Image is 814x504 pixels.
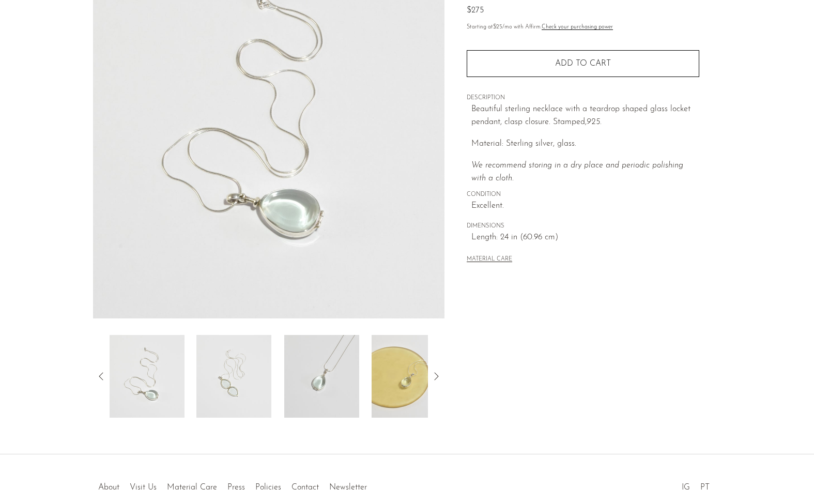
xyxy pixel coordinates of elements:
a: Material Care [167,483,217,492]
ul: Social Medias [677,475,715,495]
img: Teardrop Glass Locket Necklace [196,335,271,418]
p: Material: Sterling silver, glass. [471,138,699,151]
a: Visit Us [130,483,157,492]
p: Beautiful sterling necklace with a teardrop shaped glass locket pendant, clasp closure. Stamped, [471,103,699,129]
ul: Quick links [93,475,372,495]
a: About [98,483,119,492]
span: $275 [467,6,484,14]
span: Add to cart [555,59,611,68]
em: 925. [587,118,602,126]
a: Check your purchasing power - Learn more about Affirm Financing (opens in modal) [542,24,613,30]
a: IG [682,483,690,492]
span: DIMENSIONS [467,222,699,231]
img: Teardrop Glass Locket Necklace [284,335,359,418]
span: CONDITION [467,190,699,200]
a: Contact [291,483,319,492]
a: Policies [255,483,281,492]
span: Excellent. [471,200,699,213]
img: Teardrop Glass Locket Necklace [110,335,185,418]
p: Starting at /mo with Affirm. [467,23,699,32]
span: DESCRIPTION [467,94,699,103]
a: PT [700,483,710,492]
a: Press [227,483,245,492]
span: Length: 24 in (60.96 cm) [471,231,699,245]
i: We recommend storing in a dry place and periodic polishing with a cloth. [471,161,683,183]
img: Teardrop Glass Locket Necklace [372,335,447,418]
span: $25 [493,24,502,30]
button: MATERIAL CARE [467,256,512,264]
button: Add to cart [467,50,699,77]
